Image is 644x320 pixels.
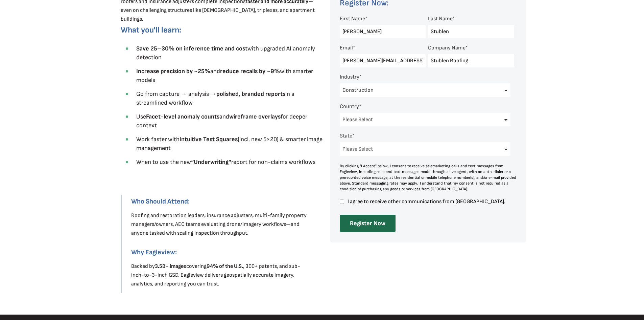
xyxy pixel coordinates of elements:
span: Company Name [428,45,466,51]
input: Register Now [340,215,396,232]
strong: reduce recalls by ~9% [220,68,280,75]
span: Country [340,103,359,110]
span: Go from capture → analysis → in a streamlined workflow [136,90,294,106]
span: with upgraded AI anomaly detection [136,45,315,61]
span: State [340,133,352,139]
span: I agree to receive other communications from [GEOGRAPHIC_DATA]. [347,199,514,205]
span: First Name [340,16,365,22]
span: Last Name [428,16,453,22]
strong: Increase precision by ~25% [136,68,210,75]
strong: “Underwriting” [191,158,231,166]
span: Roofing and restoration leaders, insurance adjusters, multi-family property managers/owners, AEC ... [131,212,307,236]
strong: wireframe overlays [229,113,281,120]
span: Email [340,45,353,51]
span: Use and for deeper context [136,113,307,129]
span: Work faster with (incl. new 5×20) & smarter image management [136,136,323,152]
span: When to use the new report for non-claims workflows [136,158,315,166]
strong: 94% of the U.S. [207,263,243,270]
span: and with smarter models [136,68,313,84]
span: Backed by covering , 300+ patents, and sub-inch-to-3-inch GSD, Eagleview delivers geospatially ac... [131,263,300,287]
strong: Intuitive Test Squares [180,136,238,143]
strong: Who Should Attend: [131,197,190,206]
input: I agree to receive other communications from [GEOGRAPHIC_DATA]. [340,199,344,205]
span: What you'll learn: [121,25,181,35]
div: By clicking "I Accept" below, I consent to receive telemarketing calls and text messages from Eag... [340,163,517,192]
strong: Save 25–30% on inference time and cost [136,45,247,52]
strong: Why Eagleview: [131,248,177,256]
strong: Facet-level anomaly counts [146,113,219,120]
span: Industry [340,74,359,80]
strong: 3.5B+ images [155,263,186,270]
strong: polished, branded reports [216,90,285,98]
